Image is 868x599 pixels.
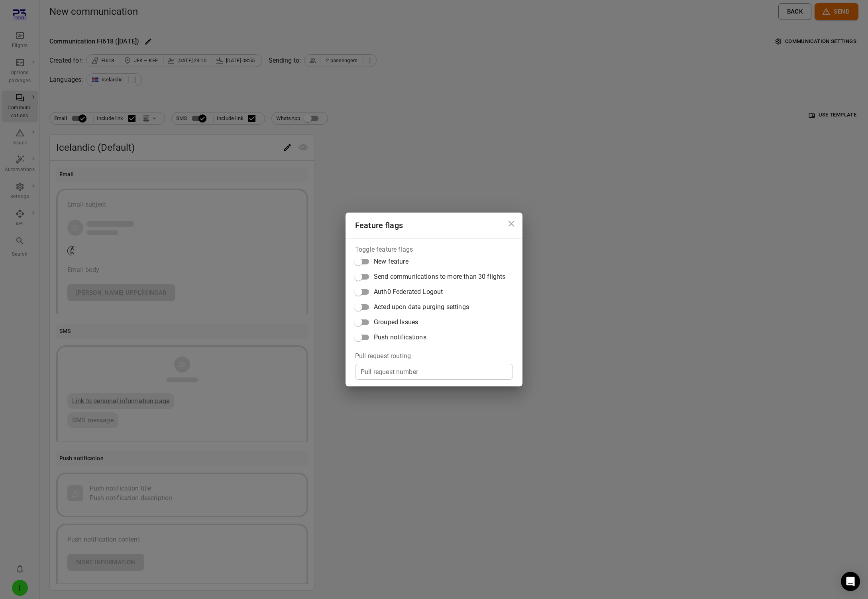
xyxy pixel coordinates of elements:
[346,213,522,238] h2: Feature flags
[503,216,519,232] button: Close dialog
[841,572,860,591] div: Open Intercom Messenger
[374,333,426,342] span: Push notifications
[355,351,411,361] legend: Pull request routing
[374,257,408,266] span: New feature
[374,272,505,282] span: Send communications to more than 30 flights
[374,302,469,312] span: Acted upon data purging settings
[374,317,418,327] span: Grouped Issues
[355,245,413,254] legend: Toggle feature flags
[374,287,443,297] span: Auth0 Federated Logout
